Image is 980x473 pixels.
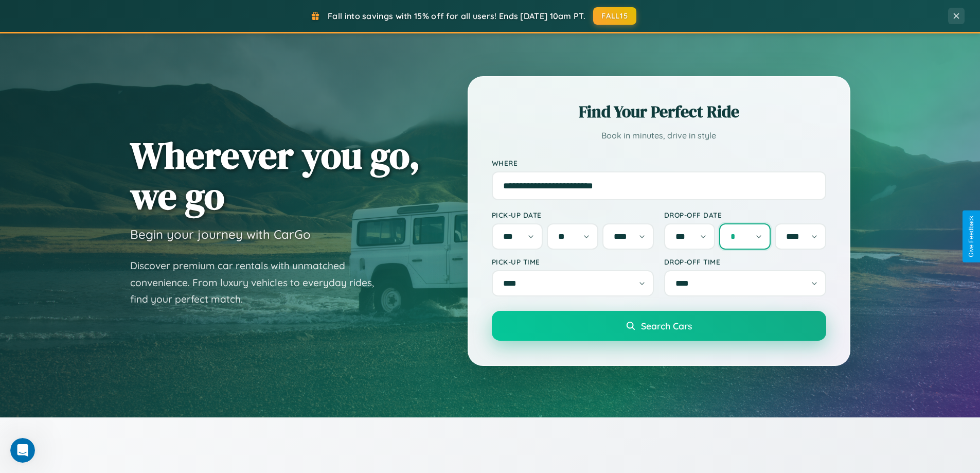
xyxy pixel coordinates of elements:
[130,135,420,216] h1: Wherever you go, we go
[492,100,826,123] h2: Find Your Perfect Ride
[492,211,654,219] label: Pick-up Date
[492,311,826,341] button: Search Cars
[664,211,826,219] label: Drop-off Date
[10,438,35,463] iframe: Intercom live chat
[641,320,692,331] span: Search Cars
[492,159,826,167] label: Where
[492,257,654,266] label: Pick-up Time
[130,226,311,242] h3: Begin your journey with CarGo
[130,257,387,308] p: Discover premium car rentals with unmatched convenience. From luxury vehicles to everyday rides, ...
[492,128,826,143] p: Book in minutes, drive in style
[593,7,636,25] button: FALL15
[664,257,826,266] label: Drop-off Time
[328,11,585,21] span: Fall into savings with 15% off for all users! Ends [DATE] 10am PT.
[968,216,975,257] div: Give Feedback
